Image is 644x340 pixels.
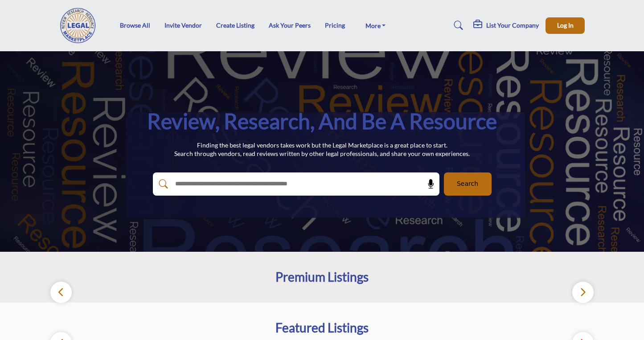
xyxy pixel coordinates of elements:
[546,17,585,34] button: Log In
[269,21,311,29] a: Ask Your Peers
[216,21,254,29] a: Create Listing
[147,107,497,135] h1: Review, Research, and be a Resource
[359,19,392,32] a: More
[275,270,369,285] h2: Premium Listings
[174,141,470,150] p: Finding the best legal vendors takes work but the Legal Marketplace is a great place to start.
[59,8,101,43] img: Site Logo
[457,179,478,188] span: Search
[445,18,469,33] a: Search
[164,21,202,29] a: Invite Vendor
[174,149,470,158] p: Search through vendors, read reviews written by other legal professionals, and share your own exp...
[275,320,369,336] h2: Featured Listings
[486,21,539,29] h5: List Your Company
[473,20,539,31] div: List Your Company
[120,21,150,29] a: Browse All
[325,21,345,29] a: Pricing
[557,21,574,29] span: Log In
[444,172,492,196] button: Search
